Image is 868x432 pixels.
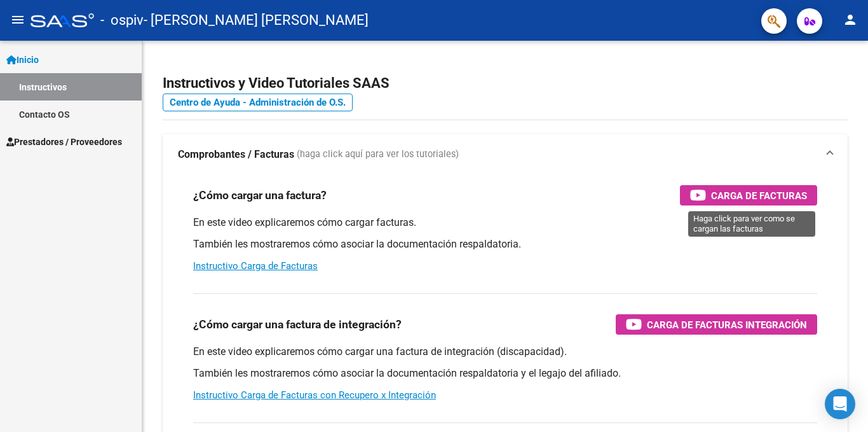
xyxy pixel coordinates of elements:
[647,317,807,333] span: Carga de Facturas Integración
[144,6,369,34] span: - [PERSON_NAME] [PERSON_NAME]
[680,185,817,206] button: Carga de Facturas
[6,53,39,67] span: Inicio
[711,188,807,204] span: Carga de Facturas
[163,94,353,111] a: Centro de Ayuda - Administración de O.S.
[10,12,25,27] mat-icon: menu
[178,148,294,162] strong: Comprobantes / Facturas
[163,134,848,175] mat-expansion-panel-header: Comprobantes / Facturas (haga click aquí para ver los tutoriales)
[825,389,855,419] div: Open Intercom Messenger
[193,345,817,359] p: En este video explicaremos cómo cargar una factura de integración (discapacidad).
[193,237,817,251] p: También les mostraremos cómo asociar la documentación respaldatoria.
[100,6,144,34] span: - ospiv
[193,216,817,230] p: En este video explicaremos cómo cargar facturas.
[193,389,436,401] a: Instructivo Carga de Facturas con Recupero x Integración
[163,71,848,95] h2: Instructivos y Video Tutoriales SAAS
[616,314,817,335] button: Carga de Facturas Integración
[193,186,327,204] h3: ¿Cómo cargar una factura?
[297,148,459,162] span: (haga click aquí para ver los tutoriales)
[6,135,122,149] span: Prestadores / Proveedores
[843,12,858,27] mat-icon: person
[193,316,402,333] h3: ¿Cómo cargar una factura de integración?
[193,260,318,272] a: Instructivo Carga de Facturas
[193,366,817,380] p: También les mostraremos cómo asociar la documentación respaldatoria y el legajo del afiliado.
